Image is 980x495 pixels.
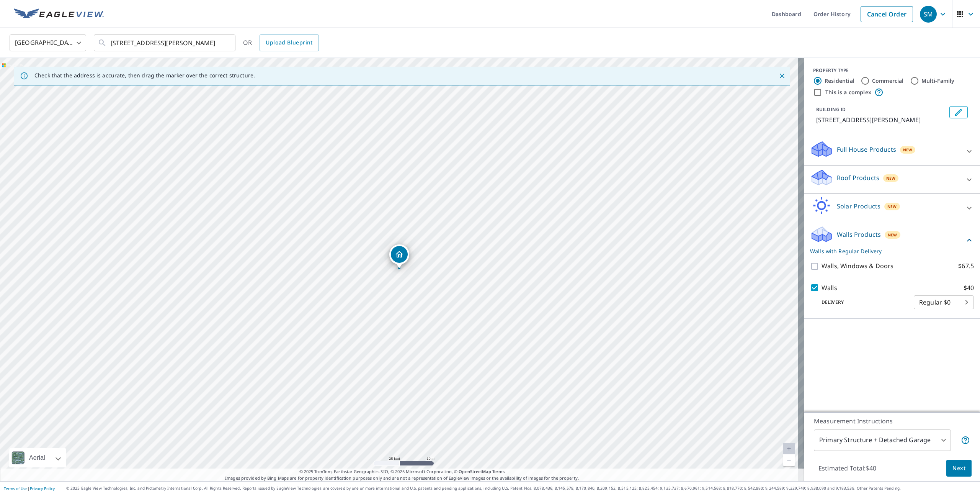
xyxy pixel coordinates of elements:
p: [STREET_ADDRESS][PERSON_NAME] [816,115,946,125]
label: This is a complex [825,89,871,96]
div: Full House ProductsNew [810,140,974,162]
span: New [886,175,896,181]
p: Walls, Windows & Doors [822,261,893,271]
div: Walls ProductsNewWalls with Regular Delivery [810,225,974,255]
p: $40 [964,283,974,293]
a: Terms of Use [4,486,28,491]
p: Measurement Instructions [814,416,970,426]
img: EV Logo [14,8,104,20]
a: OpenStreetMap [459,469,491,474]
span: Next [952,464,965,473]
button: Close [777,71,787,81]
p: Check that the address is accurate, then drag the marker over the correct structure. [34,72,255,79]
p: | [4,486,55,491]
button: Next [946,460,972,477]
a: Current Level 20, Zoom In Disabled [783,443,795,454]
a: Cancel Order [861,6,913,22]
p: Full House Products [837,145,896,154]
div: Primary Structure + Detached Garage [814,429,951,451]
span: New [887,203,897,210]
p: Walls Products [837,230,881,239]
span: Your report will include the primary structure and a detached garage if one exists. [961,436,970,445]
div: Roof ProductsNew [810,169,974,190]
label: Residential [825,77,854,85]
p: Walls [822,283,837,293]
p: Walls with Regular Delivery [810,247,965,255]
div: Aerial [9,448,66,467]
span: © 2025 TomTom, Earthstar Geographics SIO, © 2025 Microsoft Corporation, © [299,469,505,475]
span: New [888,232,897,238]
div: [GEOGRAPHIC_DATA] [10,32,86,54]
a: Current Level 20, Zoom Out [783,454,795,466]
p: Estimated Total: $40 [812,460,882,477]
div: Aerial [27,448,47,467]
p: BUILDING ID [816,106,846,113]
button: Edit building 1 [949,106,968,118]
div: SM [920,6,937,23]
label: Multi-Family [921,77,955,85]
p: Delivery [810,299,914,306]
p: Solar Products [837,202,880,211]
a: Terms [492,469,505,474]
div: Regular $0 [914,292,974,313]
span: New [903,147,913,153]
div: OR [243,34,319,51]
p: $67.5 [958,261,974,271]
label: Commercial [872,77,904,85]
div: PROPERTY TYPE [813,67,971,74]
input: Search by address or latitude-longitude [111,32,220,54]
p: © 2025 Eagle View Technologies, Inc. and Pictometry International Corp. All Rights Reserved. Repo... [66,485,976,491]
p: Roof Products [837,173,879,182]
span: Upload Blueprint [266,38,312,48]
a: Upload Blueprint [260,34,318,51]
div: Dropped pin, building 1, Residential property, 324 Heller Rd Quakertown, PA 18951 [389,244,409,268]
a: Privacy Policy [30,486,55,491]
div: Solar ProductsNew [810,197,974,219]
